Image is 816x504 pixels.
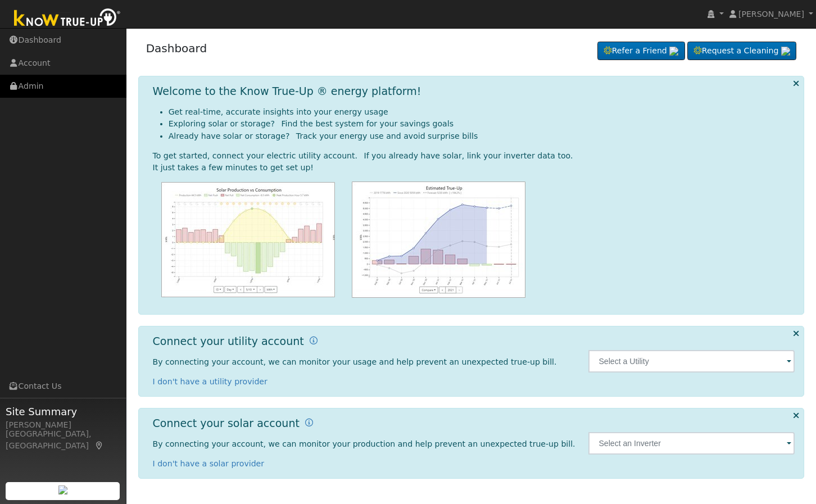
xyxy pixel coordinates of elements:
a: I don't have a solar provider [153,459,265,468]
a: Refer a Friend [597,42,685,61]
li: Exploring solar or storage? Find the best system for your savings goals [169,118,795,130]
a: Dashboard [146,42,207,55]
h1: Connect your utility account [153,335,304,348]
img: retrieve [781,47,790,56]
div: To get started, connect your electric utility account. If you already have solar, link your inver... [153,150,795,162]
li: Already have solar or storage? Track your energy use and avoid surprise bills [169,130,795,142]
li: Get real-time, accurate insights into your energy usage [169,106,795,118]
input: Select an Inverter [588,432,795,455]
span: Site Summary [6,404,120,419]
h1: Welcome to the Know True-Up ® energy platform! [153,85,421,98]
input: Select a Utility [588,350,795,373]
span: [PERSON_NAME] [738,10,804,19]
div: It just takes a few minutes to get set up! [153,162,795,174]
a: I don't have a utility provider [153,377,268,386]
h1: Connect your solar account [153,417,300,430]
img: retrieve [58,485,67,494]
a: Map [94,441,105,450]
div: [PERSON_NAME] [6,419,120,431]
img: Know True-Up [8,6,126,31]
span: By connecting your account, we can monitor your usage and help prevent an unexpected true-up bill. [153,357,557,366]
a: Request a Cleaning [687,42,796,61]
span: By connecting your account, we can monitor your production and help prevent an unexpected true-up... [153,439,575,448]
div: [GEOGRAPHIC_DATA], [GEOGRAPHIC_DATA] [6,428,120,452]
img: retrieve [669,47,678,56]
